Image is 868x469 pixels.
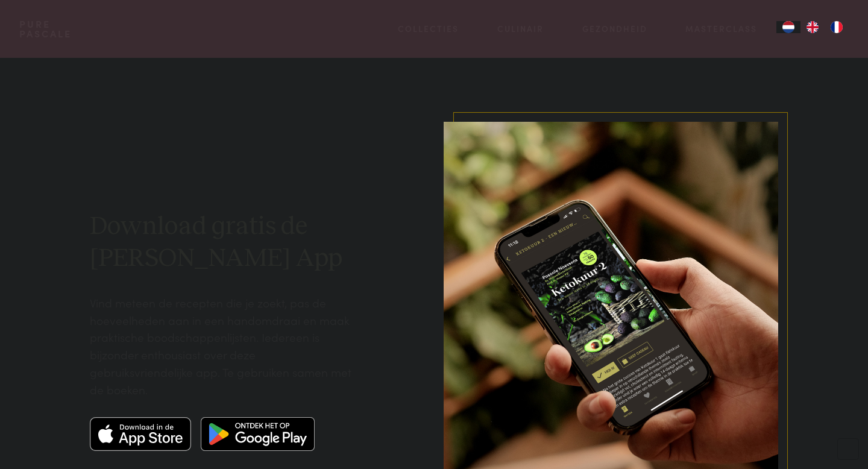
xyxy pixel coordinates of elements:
[776,21,800,33] a: NL
[825,21,849,33] a: FR
[398,22,459,35] a: Collecties
[90,417,191,451] img: Apple app store
[19,19,72,39] a: PurePascale
[838,439,858,459] button: Uw voorkeuren voor toestemming voor trackingtechnologieën
[800,21,825,33] a: EN
[776,21,849,33] aside: Language selected: Nederlands
[800,21,849,33] ul: Language list
[582,22,647,35] a: Gezondheid
[90,294,354,398] p: Vind meteen de recepten die je zoekt, pas de hoeveelheden aan in een handomdraai en maak praktisc...
[201,417,315,451] img: Google app store
[90,211,354,275] h2: Download gratis de [PERSON_NAME] App
[497,22,544,35] a: Culinair
[776,21,800,33] div: Language
[685,22,757,35] a: Masterclass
